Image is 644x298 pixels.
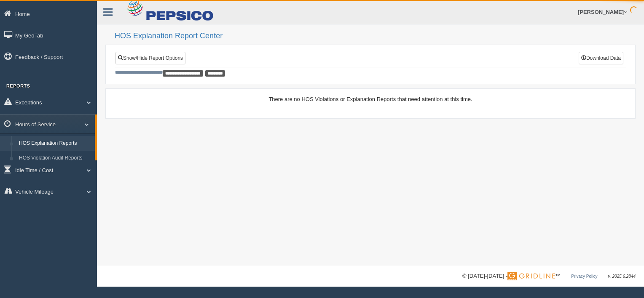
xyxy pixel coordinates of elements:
[115,32,636,40] h2: HOS Explanation Report Center
[507,272,555,280] img: Gridline
[115,52,185,64] a: Show/Hide Report Options
[115,95,626,103] div: There are no HOS Violations or Explanation Reports that need attention at this time.
[15,151,95,166] a: HOS Violation Audit Reports
[462,272,636,281] div: © [DATE]-[DATE] - ™
[571,274,597,279] a: Privacy Policy
[15,136,95,151] a: HOS Explanation Reports
[579,52,623,64] button: Download Data
[608,274,636,279] span: v. 2025.6.2844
